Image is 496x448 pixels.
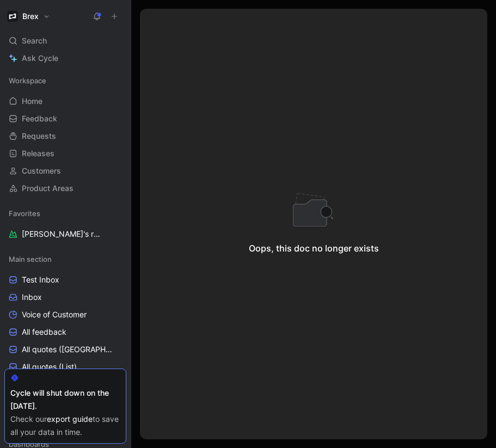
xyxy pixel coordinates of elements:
[249,242,379,255] div: Oops, this doc no longer exists
[4,72,126,89] div: Workspace
[22,361,77,372] span: All quotes (List)
[4,145,126,162] a: Releases
[22,96,42,107] span: Home
[22,165,61,176] span: Customers
[22,344,114,355] span: All quotes ([GEOGRAPHIC_DATA])
[7,11,18,22] img: Brex
[4,251,126,427] div: Main sectionTest InboxInboxVoice of CustomerAll feedbackAll quotes ([GEOGRAPHIC_DATA])All quotes ...
[4,163,126,179] a: Customers
[22,292,42,303] span: Inbox
[4,324,126,340] a: All feedback
[22,52,58,65] span: Ask Cycle
[4,9,53,24] button: BrexBrex
[4,272,126,288] a: Test Inbox
[4,251,126,267] div: Main section
[4,111,126,127] a: Feedback
[9,75,46,86] span: Workspace
[4,359,126,375] a: All quotes (List)
[9,208,40,219] span: Favorites
[4,289,126,305] a: Inbox
[22,229,102,240] span: [PERSON_NAME]'s requests
[10,386,120,413] div: Cycle will shut down on the [DATE].
[4,205,126,222] div: Favorites
[4,180,126,197] a: Product Areas
[4,226,126,242] a: [PERSON_NAME]'s requests
[22,148,54,159] span: Releases
[22,113,57,124] span: Feedback
[22,34,47,47] span: Search
[22,309,87,320] span: Voice of Customer
[22,131,56,142] span: Requests
[9,254,52,265] span: Main section
[10,413,120,439] div: Check our to save all your data in time.
[22,183,74,194] span: Product Areas
[4,50,126,66] a: Ask Cycle
[4,128,126,144] a: Requests
[4,33,126,49] div: Search
[22,327,66,337] span: All feedback
[22,11,39,21] h1: Brex
[22,274,59,285] span: Test Inbox
[4,93,126,109] a: Home
[47,414,93,424] a: export guide
[4,341,126,358] a: All quotes ([GEOGRAPHIC_DATA])
[292,193,335,228] img: notfound-dark-BmPDQTeq.svg
[4,306,126,323] a: Voice of Customer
